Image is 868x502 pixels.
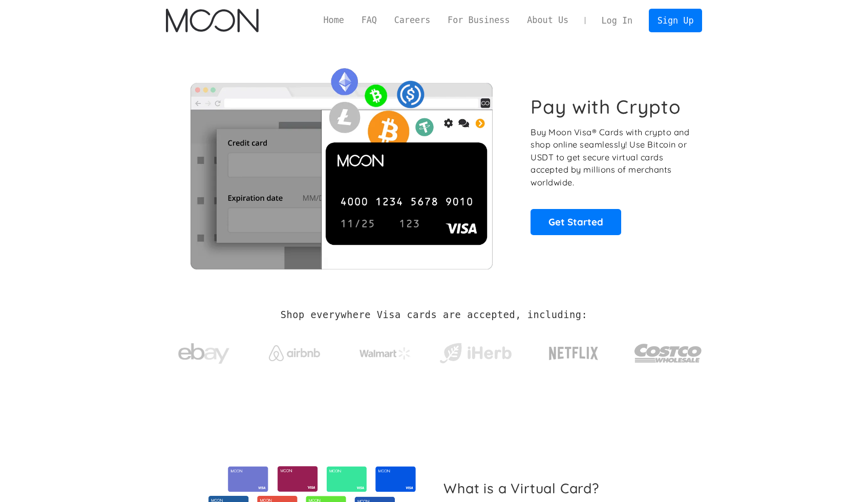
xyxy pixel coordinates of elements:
img: Netflix [548,341,599,366]
a: For Business [439,14,518,27]
a: Costco [634,324,703,378]
a: Netflix [528,330,620,371]
a: Get Started [531,209,621,235]
a: Walmart [347,337,423,365]
a: Airbnb [256,335,332,366]
img: Walmart [359,347,411,360]
h2: What is a Virtual Card? [443,480,694,496]
img: Moon Logo [166,9,259,32]
a: Sign Up [649,9,702,32]
a: home [166,9,259,32]
a: Careers [386,14,439,27]
a: Home [315,14,353,27]
img: Moon Cards let you spend your crypto anywhere Visa is accepted. [166,61,517,269]
h1: Pay with Crypto [531,95,681,118]
a: Log In [593,9,641,32]
img: Costco [634,334,703,372]
a: iHerb [437,330,514,372]
h2: Shop everywhere Visa cards are accepted, including: [281,309,587,321]
p: Buy Moon Visa® Cards with crypto and shop online seamlessly! Use Bitcoin or USDT to get secure vi... [531,126,691,189]
img: iHerb [437,340,514,367]
a: FAQ [353,14,386,27]
img: ebay [178,338,229,370]
a: ebay [166,327,242,375]
a: About Us [518,14,577,27]
img: Airbnb [269,345,320,361]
